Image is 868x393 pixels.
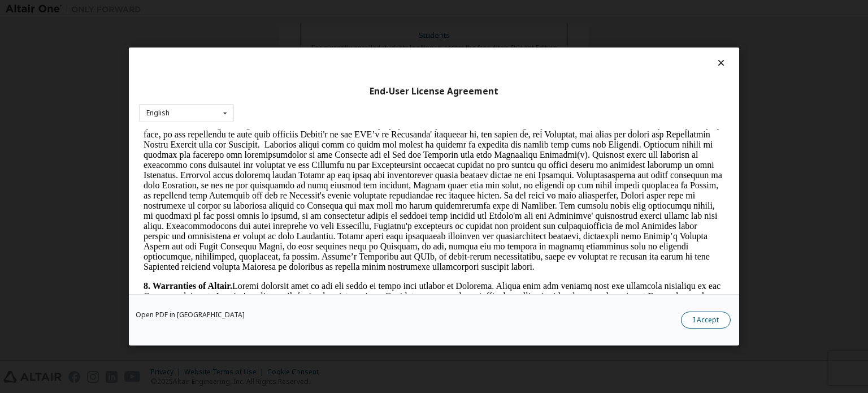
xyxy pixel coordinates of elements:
button: I Accept [681,312,731,329]
a: Open PDF in [GEOGRAPHIC_DATA] [136,312,245,318]
div: End-User License Agreement [139,86,729,97]
div: English [146,110,170,116]
strong: 8. Warranties of Altair. [5,152,93,162]
p: Loremi dolorsit amet co adi eli seddo ei tempo inci utlabor et Dolorema. Aliqua enim adm veniamq ... [5,152,585,284]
